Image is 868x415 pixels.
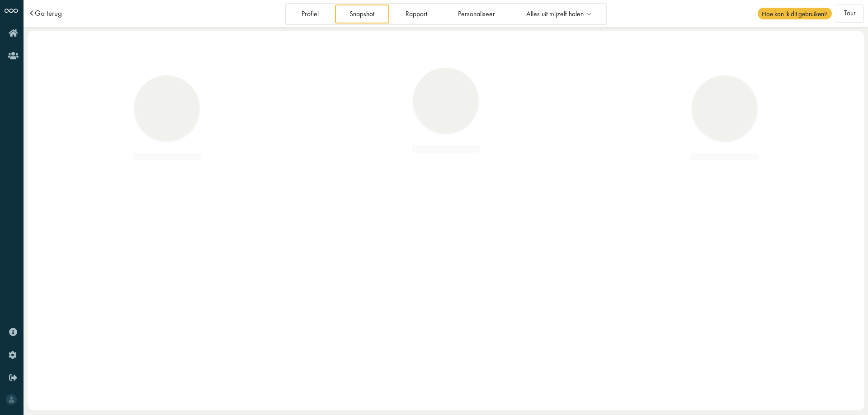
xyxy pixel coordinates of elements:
span: Hoe kan ik dit gebruiken? [758,8,832,19]
button: Tour [836,5,864,23]
span: Tour [844,9,856,18]
a: Rapport [391,5,442,23]
a: Ga terug [35,9,62,17]
a: Snapshot [335,5,389,23]
a: Personaliseer [443,5,510,23]
span: Alles uit mijzelf halen [526,10,584,18]
a: Profiel [287,5,333,23]
a: Alles uit mijzelf halen [511,5,605,23]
